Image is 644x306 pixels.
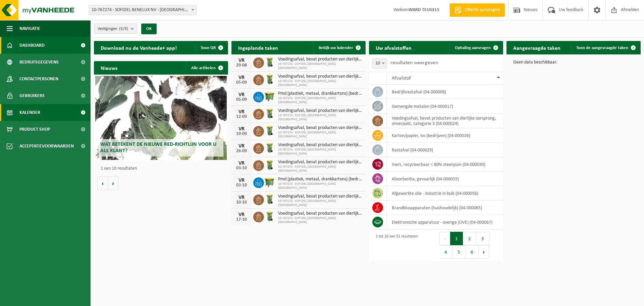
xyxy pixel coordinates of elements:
img: WB-0140-HPE-GN-50 [264,125,275,136]
span: 10 [372,58,387,69]
span: Gebruikers [19,87,45,104]
span: 10 [373,59,387,68]
span: Vestigingen [98,24,128,34]
p: Geen data beschikbaar. [513,60,634,65]
span: Navigatie [19,20,40,37]
h2: Ingeplande taken [231,41,285,54]
button: Vestigingen(3/3) [94,24,137,34]
div: 03-10 [235,166,248,171]
span: Voedingsafval, bevat producten van dierlijke oorsprong, onverpakt, categorie 3 [278,108,362,114]
button: Toon QR [195,41,227,54]
img: WB-0140-HPE-GN-50 [264,211,275,222]
span: Ophaling aanvragen [455,46,491,50]
span: Dashboard [19,37,45,54]
td: gemengde metalen (04-000017) [387,99,503,114]
img: WB-0140-HPE-GN-50 [264,193,275,205]
a: Toon de aangevraagde taken [571,41,640,54]
button: 2 [463,232,476,245]
img: WB-0140-HPE-GN-50 [264,56,275,68]
span: Voedingsafval, bevat producten van dierlijke oorsprong, onverpakt, categorie 3 [278,194,362,199]
span: Kalender [19,104,40,121]
button: 4 [439,245,452,259]
span: 10-767274 - SOFIDEL [GEOGRAPHIC_DATA] [GEOGRAPHIC_DATA] [278,131,362,139]
button: OK [141,24,157,34]
span: 10-767274 - SOFIDEL [GEOGRAPHIC_DATA] [GEOGRAPHIC_DATA] [278,96,362,104]
span: Toon QR [201,46,216,50]
button: 5 [452,245,466,259]
button: 6 [466,245,479,259]
div: VR [235,143,248,149]
span: Contactpersonen [19,71,58,87]
span: Afvalstof [392,76,411,81]
img: WB-0140-HPE-GN-50 [264,142,275,154]
div: 05-09 [235,80,248,85]
div: 10-10 [235,200,248,205]
td: afgewerkte olie - industrie in bulk (04-000056) [387,186,503,201]
h2: Aangevraagde taken [506,41,567,54]
h2: Uw afvalstoffen [369,41,418,54]
div: VR [235,178,248,183]
label: resultaten weergeven [390,60,438,65]
span: 10-767274 - SOFIDEL [GEOGRAPHIC_DATA] [GEOGRAPHIC_DATA] [278,79,362,87]
span: 10-767274 - SOFIDEL [GEOGRAPHIC_DATA] [GEOGRAPHIC_DATA] [278,165,362,173]
div: VR [235,212,248,217]
td: karton/papier, los (bedrijven) (04-000026) [387,128,503,143]
button: Vorige [97,177,108,190]
div: VR [235,126,248,132]
span: Voedingsafval, bevat producten van dierlijke oorsprong, onverpakt, categorie 3 [278,125,362,131]
div: VR [235,161,248,166]
a: Wat betekent de nieuwe RED-richtlijn voor u als klant? [95,76,227,160]
span: Voedingsafval, bevat producten van dierlijke oorsprong, onverpakt, categorie 3 [278,57,362,62]
button: 3 [476,232,489,245]
p: 1 van 10 resultaten [101,166,225,171]
div: VR [235,58,248,63]
span: Voedingsafval, bevat producten van dierlijke oorsprong, onverpakt, categorie 3 [278,211,362,216]
div: 03-10 [235,183,248,188]
count: (3/3) [119,27,128,31]
span: Offerte aanvragen [463,7,501,13]
td: bedrijfsrestafval (04-000008) [387,85,503,99]
img: WB-1100-HPE-GN-50 [264,91,275,102]
span: Toon de aangevraagde taken [576,46,628,50]
td: elektronische apparatuur - overige (OVE) (04-000067) [387,215,503,229]
span: 10-767274 - SOFIDEL BENELUX NV - DUFFEL [89,5,197,15]
h2: Download nu de Vanheede+ app! [94,41,183,54]
div: VR [235,109,248,115]
span: 10-767274 - SOFIDEL [GEOGRAPHIC_DATA] [GEOGRAPHIC_DATA] [278,114,362,122]
span: Voedingsafval, bevat producten van dierlijke oorsprong, onverpakt, categorie 3 [278,74,362,79]
td: absorbentia, gevaarlijk (04-000055) [387,172,503,186]
span: 10-767274 - SOFIDEL BENELUX NV - DUFFEL [89,5,196,15]
div: 26-09 [235,149,248,154]
h2: Nieuws [94,61,124,74]
a: Ophaling aanvragen [449,41,502,54]
button: Previous [439,232,450,245]
div: 12-09 [235,115,248,119]
div: 29-08 [235,63,248,68]
span: 10-767274 - SOFIDEL [GEOGRAPHIC_DATA] [GEOGRAPHIC_DATA] [278,148,362,156]
button: 1 [450,232,463,245]
span: 10-767274 - SOFIDEL [GEOGRAPHIC_DATA] [GEOGRAPHIC_DATA] [278,182,362,190]
div: 1 tot 10 van 51 resultaten [372,231,418,259]
span: Voedingsafval, bevat producten van dierlijke oorsprong, onverpakt, categorie 3 [278,160,362,165]
div: 17-10 [235,217,248,222]
span: Bekijk uw kalender [319,46,353,50]
img: WB-0140-HPE-GN-50 [264,108,275,119]
a: Alle artikelen [186,61,227,75]
span: 10-767274 - SOFIDEL [GEOGRAPHIC_DATA] [GEOGRAPHIC_DATA] [278,62,362,70]
span: Acceptatievoorwaarden [19,138,74,155]
span: 10-767274 - SOFIDEL [GEOGRAPHIC_DATA] [GEOGRAPHIC_DATA] [278,199,362,207]
a: Offerte aanvragen [449,3,505,17]
img: WB-1100-HPE-GN-50 [264,176,275,188]
span: Wat betekent de nieuwe RED-richtlijn voor u als klant? [100,142,216,154]
td: brandblusapparaten (huishoudelijk) (04-000065) [387,201,503,215]
div: 19-09 [235,132,248,136]
a: Bekijk uw kalender [313,41,365,54]
td: voedingsafval, bevat producten van dierlijke oorsprong, onverpakt, categorie 3 (04-000024) [387,114,503,128]
strong: WARD TEUGELS [409,7,439,12]
span: Voedingsafval, bevat producten van dierlijke oorsprong, onverpakt, categorie 3 [278,142,362,148]
div: VR [235,92,248,97]
span: Product Shop [19,121,50,138]
img: WB-0140-HPE-GN-50 [264,74,275,85]
span: Bedrijfsgegevens [19,54,59,71]
button: Volgende [108,177,118,190]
